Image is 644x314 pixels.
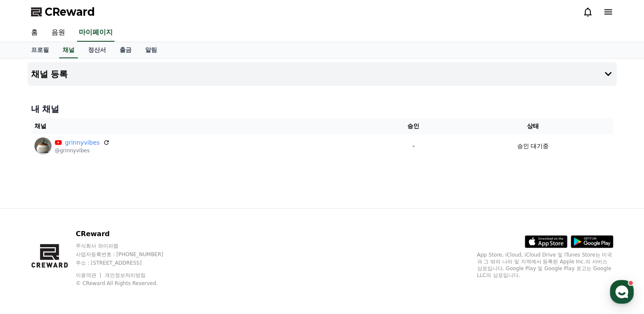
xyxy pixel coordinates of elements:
[31,69,68,79] h4: 채널 등록
[375,118,453,134] th: 승인
[59,42,78,58] a: 채널
[31,103,613,115] h4: 내 채널
[55,147,110,154] p: @grinnyvibes
[28,62,617,86] button: 채널 등록
[77,24,114,42] a: 마이페이지
[31,5,95,19] a: CReward
[76,272,103,278] a: 이용약관
[45,24,72,42] a: 음원
[76,251,180,258] p: 사업자등록번호 : [PHONE_NUMBER]
[138,42,164,58] a: 알림
[76,260,180,266] p: 주소 : [STREET_ADDRESS]
[477,251,613,279] p: App Store, iCloud, iCloud Drive 및 iTunes Store는 미국과 그 밖의 나라 및 지역에서 등록된 Apple Inc.의 서비스 상표입니다. Goo...
[31,118,375,134] th: 채널
[76,229,180,239] p: CReward
[76,280,180,287] p: © CReward All Rights Reserved.
[76,243,180,249] p: 주식회사 와이피랩
[24,42,56,58] a: 프로필
[45,5,95,19] span: CReward
[24,24,45,42] a: 홈
[65,138,100,147] a: grinnyvibes
[81,42,113,58] a: 정산서
[378,142,449,151] p: -
[517,142,549,151] p: 승인 대기중
[105,272,146,278] a: 개인정보처리방침
[113,42,138,58] a: 출금
[452,118,613,134] th: 상태
[34,137,52,154] img: grinnyvibes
